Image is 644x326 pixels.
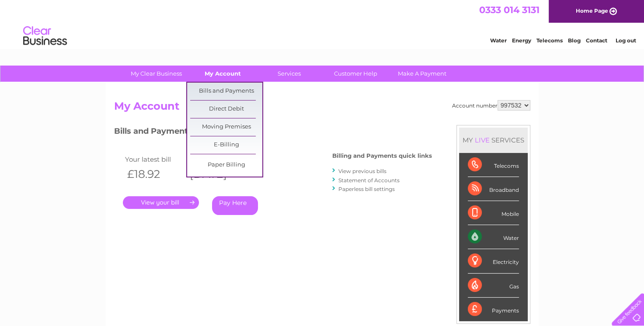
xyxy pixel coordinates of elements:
div: LIVE [473,136,491,144]
a: 0333 014 3131 [479,4,540,15]
div: Account number [452,100,530,111]
a: Customer Help [320,66,392,82]
div: Water [468,225,519,249]
h3: Bills and Payments [114,125,432,140]
h2: My Account [114,100,530,117]
a: My Account [187,66,259,82]
div: Broadband [468,177,519,201]
th: £18.92 [123,165,186,183]
a: View previous bills [338,168,386,174]
a: Statement of Accounts [338,177,400,184]
a: Bills and Payments [190,83,262,100]
a: Direct Debit [190,101,262,118]
a: Paper Billing [190,156,262,174]
a: Contact [586,37,607,44]
div: Clear Business is a trading name of Verastar Limited (registered in [GEOGRAPHIC_DATA] No. 3667643... [116,5,529,42]
a: Telecoms [536,37,563,44]
a: Paperless bill settings [338,186,395,192]
a: Pay Here [212,196,258,215]
h4: Billing and Payments quick links [332,153,432,159]
div: Payments [468,298,519,321]
a: Water [490,37,507,44]
div: Electricity [468,249,519,273]
td: Invoice date [185,153,248,165]
div: MY SERVICES [459,128,528,153]
div: Mobile [468,201,519,225]
th: [DATE] [185,165,248,183]
a: Log out [615,37,636,44]
a: E-Billing [190,136,262,154]
a: Make A Payment [386,66,458,82]
a: My Clear Business [120,66,192,82]
div: Telecoms [468,153,519,177]
a: Moving Premises [190,118,262,136]
img: logo.png [23,23,67,49]
div: Gas [468,274,519,298]
a: . [123,196,199,209]
a: Services [253,66,325,82]
td: Your latest bill [123,153,186,165]
a: Energy [512,37,531,44]
a: Blog [568,37,581,44]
